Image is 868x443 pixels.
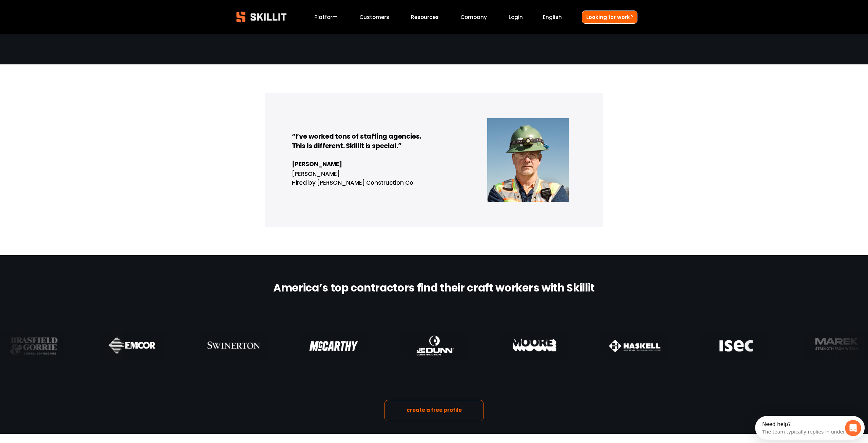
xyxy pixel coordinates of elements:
div: Need help? [7,6,97,11]
a: Looking for work? [582,11,637,24]
a: Platform [314,13,338,22]
div: Open Intercom Messenger [3,3,117,21]
a: Login [509,13,523,22]
strong: [PERSON_NAME] [292,160,342,169]
img: Skillit [231,7,292,27]
p: [PERSON_NAME] Hired by [PERSON_NAME] Construction Co. [292,160,576,188]
iframe: Intercom live chat discovery launcher [755,416,865,440]
div: language picker [543,13,562,22]
strong: America’s top contractors find their craft workers with Skillit [273,280,595,298]
div: The team typically replies in under 1h [7,11,97,18]
strong: “I’ve worked tons of staffing agencies. This is different. Skillit is special.” [292,132,421,152]
a: Customers [359,13,389,22]
a: folder dropdown [411,13,439,22]
a: create a free profile [384,400,484,421]
iframe: Intercom live chat [845,420,861,436]
a: Company [460,13,487,22]
span: Resources [411,13,439,21]
span: English [543,13,562,21]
